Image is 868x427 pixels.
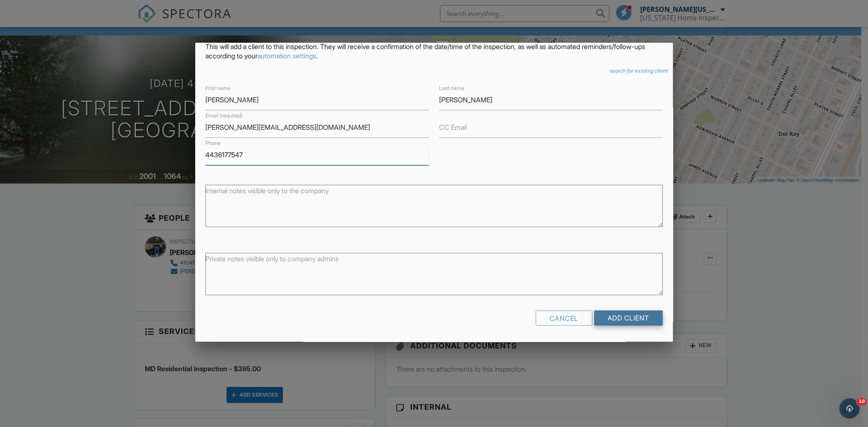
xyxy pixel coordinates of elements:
[594,310,663,326] input: Add Client
[205,254,339,263] label: Private notes visible only to company admins
[857,398,866,405] span: 10
[205,186,329,195] label: Internal notes visible only to the company
[257,52,316,60] a: automation settings
[205,112,243,120] label: Email (required)
[205,42,663,61] p: This will add a client to this inspection. They will receive a confirmation of the date/time of t...
[439,85,464,92] label: Last name
[536,310,592,326] div: Cancel
[439,123,467,132] label: CC Email
[610,68,668,74] a: search for existing client
[205,85,230,92] label: First name
[205,140,221,147] label: Phone
[839,398,860,419] iframe: Intercom live chat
